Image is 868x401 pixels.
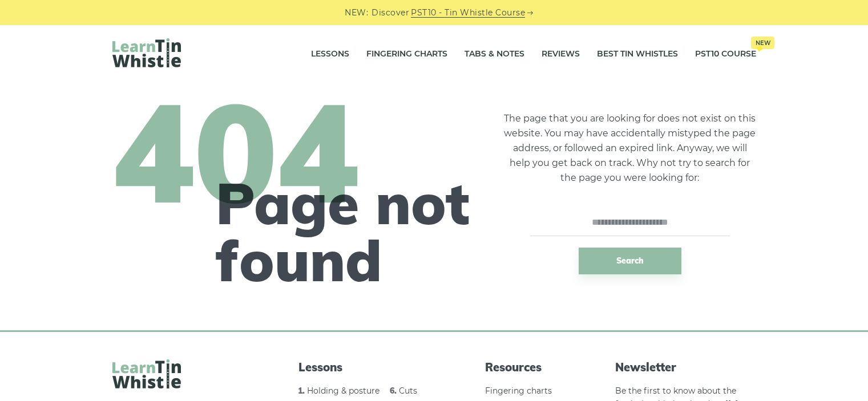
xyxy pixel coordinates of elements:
[504,111,756,185] p: The page that you are looking for does not exist on this website. You may have accidentally misty...
[615,359,756,375] span: Newsletter
[366,40,447,68] a: Fingering Charts
[485,359,570,375] span: Resources
[311,40,349,68] a: Lessons
[579,248,681,274] button: Search
[112,38,181,67] img: LearnTinWhistle.com
[216,174,490,288] h1: Page not found
[751,37,774,49] span: New
[307,386,380,396] a: Holding & posture
[298,359,439,375] span: Lessons
[597,40,678,68] a: Best Tin Whistles
[485,386,552,396] a: Fingering charts
[399,386,417,396] a: Cuts
[695,40,756,68] a: PST10 CourseNew
[112,83,477,220] span: 404
[465,40,524,68] a: Tabs & Notes
[112,359,181,388] img: LearnTinWhistle.com
[542,40,580,68] a: Reviews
